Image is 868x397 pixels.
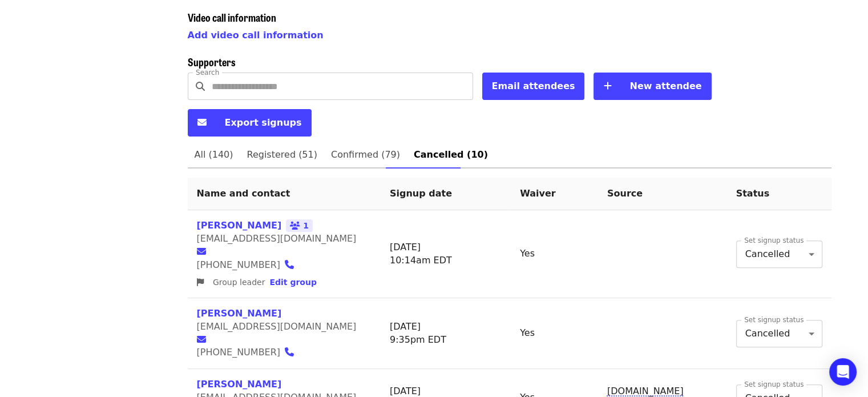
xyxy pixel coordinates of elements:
[197,321,357,332] span: [EMAIL_ADDRESS][DOMAIN_NAME]
[212,73,473,100] input: Search
[381,178,511,210] th: Signup date
[598,178,727,210] th: Source
[736,320,822,347] div: Cancelled
[492,81,575,91] span: Email attendees
[285,347,301,358] a: phone icon
[213,278,265,287] span: Group leader
[269,276,316,288] button: Edit group
[197,347,281,358] span: [PHONE_NUMBER]
[196,81,205,92] i: search icon
[829,358,857,386] div: Open Intercom Messenger
[324,141,407,169] a: Confirmed (79)
[188,30,324,41] a: Add video call information
[188,54,236,69] span: Supporters
[240,141,324,169] a: Registered (51)
[511,178,598,210] th: Waiver
[414,147,488,163] span: Cancelled (10)
[197,334,206,345] i: envelope icon
[197,117,207,128] i: envelope icon
[188,10,276,25] span: Video call information
[285,259,294,270] i: phone icon
[225,117,302,128] span: Export signups
[269,278,316,287] span: Edit group
[285,259,301,270] a: phone icon
[197,220,282,231] a: [PERSON_NAME]
[736,188,770,199] span: Status
[188,141,240,169] a: All (140)
[331,147,400,163] span: Confirmed (79)
[188,178,381,210] th: Name and contact
[197,246,213,257] a: envelope icon
[629,81,701,91] span: New attendee
[197,246,206,257] i: envelope icon
[285,347,294,358] i: phone icon
[482,73,585,100] button: Email attendees
[286,219,313,232] span: 1
[736,240,822,268] div: Cancelled
[290,221,300,231] i: users icon
[197,259,281,270] span: [PHONE_NUMBER]
[511,298,598,370] td: Yes
[188,109,312,137] button: Export signups
[381,210,511,298] td: [DATE] 10:14am EDT
[511,210,598,298] td: Yes
[197,379,282,390] a: [PERSON_NAME]
[197,233,357,244] span: [EMAIL_ADDRESS][DOMAIN_NAME]
[195,147,233,163] span: All (140)
[603,81,611,91] i: plus icon
[197,278,204,287] i: flag icon
[197,334,213,345] a: envelope icon
[744,316,804,323] label: Set signup status
[594,73,711,100] button: New attendee
[196,69,219,76] label: Search
[247,147,317,163] span: Registered (51)
[407,141,495,169] a: Cancelled (10)
[381,298,511,370] td: [DATE] 9:35pm EDT
[744,381,804,388] label: Set signup status
[744,237,804,244] label: Set signup status
[197,308,282,319] a: [PERSON_NAME]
